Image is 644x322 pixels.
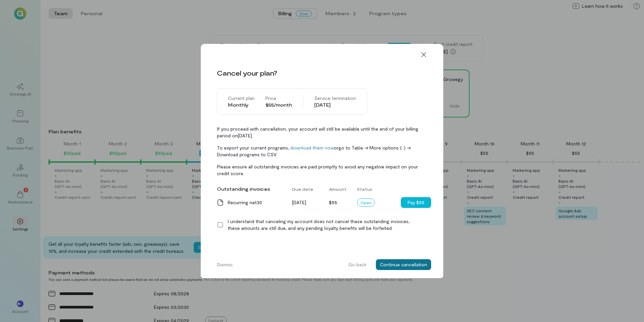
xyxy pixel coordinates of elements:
[228,95,255,102] div: Current plan
[228,102,255,108] div: Monthly
[357,198,375,207] div: Open
[228,199,284,206] div: Recurring net30
[401,197,431,208] button: Pay $55
[376,259,431,270] button: Continue cancellation
[217,144,427,158] span: To export your current programs, or go to Table -> More options (···) -> Download programs to CSV.
[292,199,306,205] span: [DATE]
[314,102,356,108] div: [DATE]
[228,218,427,232] div: I understand that canceling my account does not cancel these outstanding invoices, these amounts ...
[353,183,401,195] div: Status
[217,68,277,78] div: Cancel your plan?
[329,199,337,205] span: $55
[213,259,237,270] button: Dismiss
[265,102,292,108] div: $55/month
[325,183,353,195] div: Amount
[290,145,334,151] a: download them now
[288,183,325,195] div: Due date
[217,126,427,139] span: If you proceed with cancellation, your account will still be available until the end of your bill...
[265,95,292,102] div: Price
[344,259,371,270] button: Go back
[217,163,427,177] span: Please ensure all outstanding invoices are paid promptly to avoid any negative impact on your cre...
[213,182,288,196] div: Outstanding invoices
[314,95,356,102] div: Service termination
